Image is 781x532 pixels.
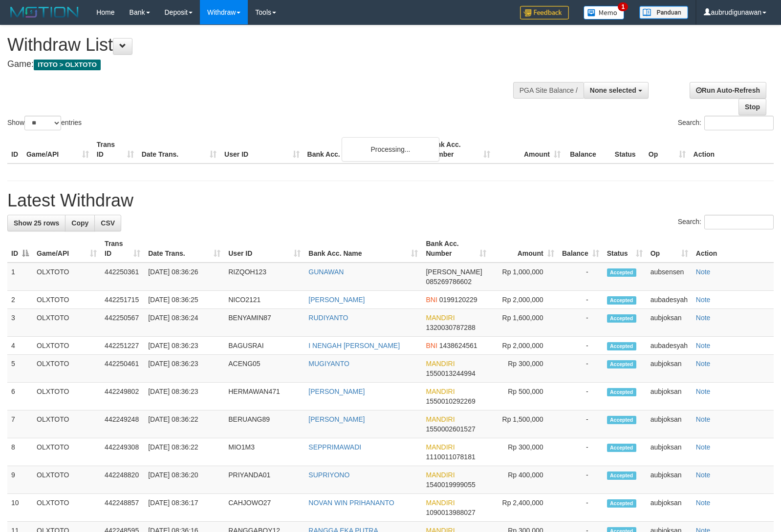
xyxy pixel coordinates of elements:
a: I NENGAH [PERSON_NAME] [308,342,400,349]
span: BNI [426,296,437,304]
a: Note [696,296,711,304]
td: [DATE] 08:36:25 [144,291,224,309]
td: aubadesyah [647,291,692,309]
img: Button%20Memo.svg [584,6,625,20]
td: [DATE] 08:36:26 [144,263,224,291]
span: Copy 085269786602 to clipboard [426,278,471,286]
td: Rp 2,000,000 [490,291,558,309]
td: 6 [7,383,33,410]
input: Search: [704,116,774,130]
th: Trans ID [93,136,138,164]
a: Note [696,388,711,395]
h4: Game: [7,60,511,69]
td: Rp 300,000 [490,438,558,466]
span: MANDIRI [426,314,455,322]
td: PRIYANDA01 [224,466,304,494]
td: RIZQOH123 [224,263,304,291]
span: CSV [101,219,115,227]
a: Run Auto-Refresh [690,82,766,99]
td: - [558,263,603,291]
a: Show 25 rows [7,215,65,231]
td: OLXTOTO [33,263,101,291]
th: Amount: activate to sort column ascending [490,235,558,263]
td: [DATE] 08:36:22 [144,438,224,466]
span: Copy 0199120229 to clipboard [439,296,477,304]
td: ACENG05 [224,355,304,383]
span: MANDIRI [426,388,455,395]
th: Balance: activate to sort column ascending [558,235,603,263]
span: Copy 1540019999055 to clipboard [426,481,475,489]
td: OLXTOTO [33,438,101,466]
th: Bank Acc. Number: activate to sort column ascending [422,235,490,263]
td: 442249248 [101,410,144,438]
th: Status [611,136,645,164]
td: Rp 1,600,000 [490,309,558,337]
th: Action [692,235,774,263]
span: MANDIRI [426,443,455,451]
td: CAHJOWO27 [224,494,304,522]
span: Accepted [607,268,636,277]
td: 4 [7,337,33,355]
td: BERUANG89 [224,410,304,438]
td: - [558,438,603,466]
th: ID [7,136,22,164]
span: Copy [71,219,88,227]
td: [DATE] 08:36:22 [144,410,224,438]
a: Note [696,471,711,479]
span: 1 [618,2,628,11]
select: Showentries [24,116,61,130]
a: Note [696,415,711,423]
div: Processing... [342,137,439,162]
td: Rp 300,000 [490,355,558,383]
img: MOTION_logo.png [7,5,82,20]
td: - [558,383,603,410]
a: NOVAN WIN PRIHANANTO [308,499,394,507]
a: MUGIYANTO [308,360,349,368]
td: OLXTOTO [33,410,101,438]
span: ITOTO > OLXTOTO [34,60,101,70]
label: Search: [678,116,774,130]
span: MANDIRI [426,415,455,423]
a: CSV [94,215,121,231]
td: OLXTOTO [33,494,101,522]
span: Copy 1090013988027 to clipboard [426,509,475,516]
span: Show 25 rows [14,219,59,227]
td: OLXTOTO [33,466,101,494]
td: aubjoksan [647,438,692,466]
img: panduan.png [639,6,688,19]
td: Rp 2,000,000 [490,337,558,355]
a: Copy [65,215,95,231]
a: Note [696,268,711,276]
td: 442250361 [101,263,144,291]
span: MANDIRI [426,471,455,479]
td: [DATE] 08:36:20 [144,466,224,494]
td: 1 [7,263,33,291]
td: 8 [7,438,33,466]
th: Amount [494,136,564,164]
h1: Latest Withdraw [7,191,774,210]
a: Note [696,499,711,507]
td: 10 [7,494,33,522]
td: - [558,494,603,522]
td: OLXTOTO [33,291,101,309]
td: - [558,309,603,337]
span: Accepted [607,416,636,424]
td: NICO2121 [224,291,304,309]
td: 442251715 [101,291,144,309]
span: Accepted [607,388,636,396]
td: aubjoksan [647,494,692,522]
td: [DATE] 08:36:23 [144,383,224,410]
td: - [558,291,603,309]
th: Date Trans. [138,136,220,164]
a: [PERSON_NAME] [308,388,365,395]
th: Bank Acc. Name [304,136,424,164]
th: Balance [564,136,611,164]
h1: Withdraw List [7,35,511,55]
td: 442249802 [101,383,144,410]
td: OLXTOTO [33,309,101,337]
td: aubjoksan [647,355,692,383]
span: Accepted [607,296,636,305]
th: Op [645,136,690,164]
span: BNI [426,342,437,349]
td: [DATE] 08:36:24 [144,309,224,337]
